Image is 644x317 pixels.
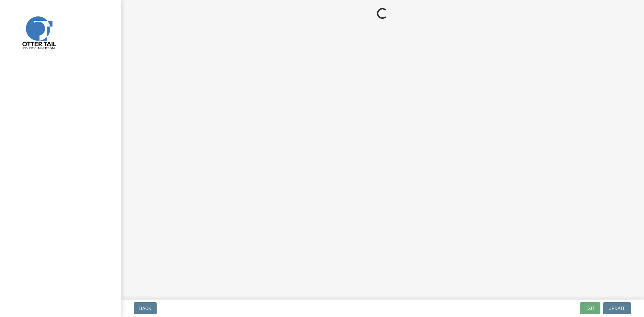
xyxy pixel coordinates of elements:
button: Exit [580,302,600,314]
span: Back [139,306,151,311]
button: Back [134,302,157,314]
button: Update [603,302,631,314]
span: Update [608,306,626,311]
img: Otter Tail County, Minnesota [13,7,64,57]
